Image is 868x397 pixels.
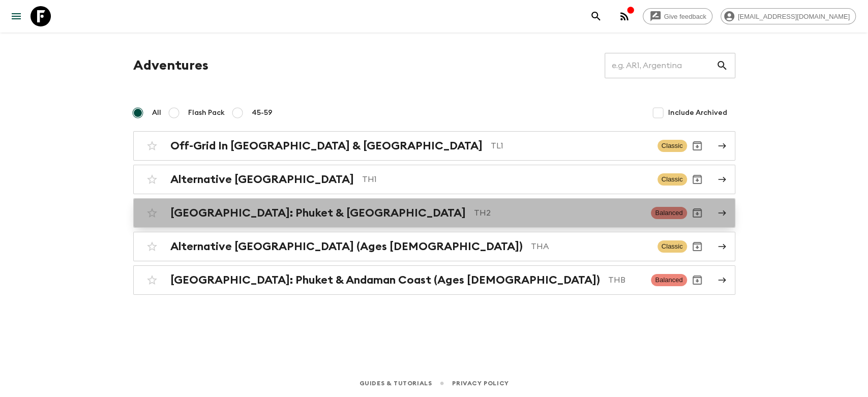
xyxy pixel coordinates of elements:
span: Classic [657,140,687,152]
a: Alternative [GEOGRAPHIC_DATA] (Ages [DEMOGRAPHIC_DATA])THAClassicArchive [133,232,735,261]
a: [GEOGRAPHIC_DATA]: Phuket & Andaman Coast (Ages [DEMOGRAPHIC_DATA])THBBalancedArchive [133,265,735,295]
button: Archive [687,169,707,190]
a: Alternative [GEOGRAPHIC_DATA]TH1ClassicArchive [133,165,735,194]
p: TL1 [491,140,649,152]
p: TH1 [362,173,649,186]
h2: [GEOGRAPHIC_DATA]: Phuket & [GEOGRAPHIC_DATA] [170,206,466,220]
a: Give feedback [643,8,712,24]
p: THB [608,274,643,286]
button: Archive [687,236,707,257]
a: Off-Grid In [GEOGRAPHIC_DATA] & [GEOGRAPHIC_DATA]TL1ClassicArchive [133,131,735,161]
h2: [GEOGRAPHIC_DATA]: Phuket & Andaman Coast (Ages [DEMOGRAPHIC_DATA]) [170,273,600,287]
span: Give feedback [659,13,712,20]
h2: Alternative [GEOGRAPHIC_DATA] (Ages [DEMOGRAPHIC_DATA]) [170,240,523,253]
button: menu [6,6,26,26]
button: Archive [687,136,707,156]
button: Archive [687,203,707,223]
h1: Adventures [133,55,208,76]
div: [EMAIL_ADDRESS][DOMAIN_NAME] [721,8,856,24]
h2: Alternative [GEOGRAPHIC_DATA] [170,173,354,186]
span: Balanced [651,274,686,286]
a: Guides & Tutorials [359,378,432,389]
p: TH2 [474,207,643,219]
span: Flash Pack [188,108,225,118]
a: Privacy Policy [452,378,508,389]
span: Include Archived [668,108,727,118]
h2: Off-Grid In [GEOGRAPHIC_DATA] & [GEOGRAPHIC_DATA] [170,139,483,152]
span: [EMAIL_ADDRESS][DOMAIN_NAME] [732,13,855,20]
span: Classic [657,173,687,186]
span: 45-59 [252,108,273,118]
input: e.g. AR1, Argentina [605,51,716,80]
span: Balanced [651,207,686,219]
span: All [152,108,161,118]
a: [GEOGRAPHIC_DATA]: Phuket & [GEOGRAPHIC_DATA]TH2BalancedArchive [133,198,735,228]
button: search adventures [586,6,606,26]
p: THA [531,240,649,253]
button: Archive [687,270,707,290]
span: Classic [657,240,687,253]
